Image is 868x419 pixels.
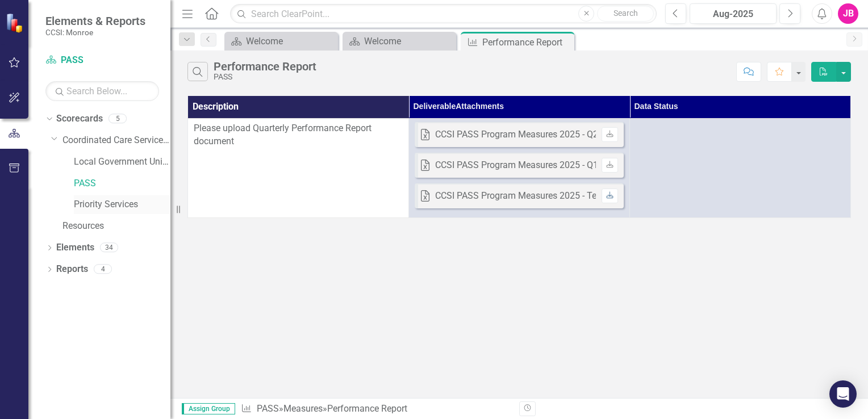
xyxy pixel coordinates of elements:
[45,14,145,28] span: Elements & Reports
[257,403,279,414] a: PASS
[829,380,857,408] div: Open Intercom Messenger
[56,263,88,276] a: Reports
[435,128,616,141] div: CCSI PASS Program Measures 2025 - Q2.xlsx
[62,220,170,233] a: Resources
[45,81,159,101] input: Search Below...
[838,3,858,24] button: JB
[94,265,112,274] div: 4
[614,9,638,18] span: Search
[597,6,654,22] button: Search
[230,4,657,24] input: Search ClearPoint...
[214,73,316,81] div: PASS
[630,118,851,217] td: Double-Click to Edit
[690,3,777,24] button: Aug-2025
[56,112,103,125] a: Scorecards
[327,403,407,414] div: Performance Report
[694,7,773,21] div: Aug-2025
[409,118,630,217] td: Double-Click to Edit
[56,241,94,254] a: Elements
[74,198,170,211] a: Priority Services
[283,403,323,414] a: Measures
[194,123,372,146] span: Please upload Quarterly Performance Report document
[364,34,453,48] div: Welcome
[100,243,118,253] div: 34
[241,403,511,416] div: » »
[482,35,571,49] div: Performance Report
[108,114,127,124] div: 5
[45,28,145,37] small: CCSI: Monroe
[74,177,170,190] a: PASS
[45,54,159,67] a: PASS
[227,34,335,48] a: Welcome
[435,190,642,203] div: CCSI PASS Program Measures 2025 - Template.xlsx
[246,34,335,48] div: Welcome
[62,134,170,147] a: Coordinated Care Services Inc.
[74,156,170,169] a: Local Government Unit (LGU)
[435,159,616,172] div: CCSI PASS Program Measures 2025 - Q1.xlsx
[345,34,453,48] a: Welcome
[182,403,235,414] span: Assign Group
[6,13,26,33] img: ClearPoint Strategy
[214,60,316,73] div: Performance Report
